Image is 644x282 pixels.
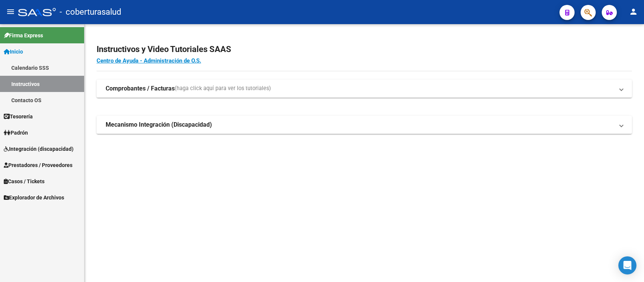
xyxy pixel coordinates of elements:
[97,42,632,57] h2: Instructivos y Video Tutoriales SAAS
[4,193,64,202] span: Explorador de Archivos
[4,112,33,121] span: Tesorería
[106,84,175,93] strong: Comprobantes / Facturas
[97,57,201,64] a: Centro de Ayuda - Administración de O.S.
[106,121,212,129] strong: Mecanismo Integración (Discapacidad)
[618,256,636,274] div: Open Intercom Messenger
[4,129,28,137] span: Padrón
[6,7,15,16] mat-icon: menu
[4,31,43,40] span: Firma Express
[97,116,632,134] mat-expansion-panel-header: Mecanismo Integración (Discapacidad)
[4,177,45,185] span: Casos / Tickets
[175,84,271,93] span: (haga click aquí para ver los tutoriales)
[4,145,74,153] span: Integración (discapacidad)
[97,80,632,98] mat-expansion-panel-header: Comprobantes / Facturas(haga click aquí para ver los tutoriales)
[60,4,121,20] span: - coberturasalud
[4,48,23,56] span: Inicio
[629,7,638,16] mat-icon: person
[4,161,72,169] span: Prestadores / Proveedores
